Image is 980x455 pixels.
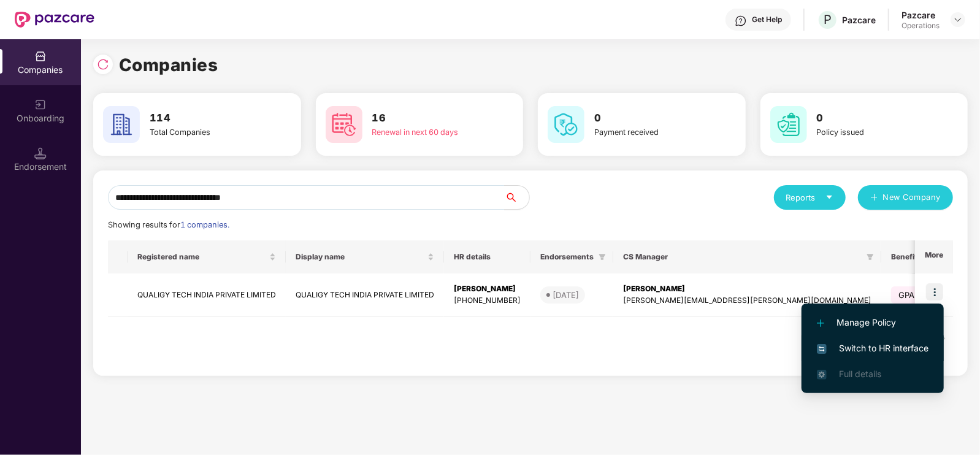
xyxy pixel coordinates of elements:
span: Showing results for [108,220,229,229]
span: GPA [891,286,922,304]
span: caret-down [825,193,833,201]
span: Full details [839,369,881,379]
img: svg+xml;base64,PHN2ZyB4bWxucz0iaHR0cDovL3d3dy53My5vcmcvMjAwMC9zdmciIHdpZHRoPSI2MCIgaGVpZ2h0PSI2MC... [548,106,584,143]
button: search [504,185,530,210]
span: filter [596,250,608,264]
span: Endorsements [540,252,594,262]
div: Total Companies [150,126,255,139]
div: Renewal in next 60 days [372,126,478,139]
img: svg+xml;base64,PHN2ZyB3aWR0aD0iMTQuNSIgaGVpZ2h0PSIxNC41IiB2aWV3Qm94PSIwIDAgMTYgMTYiIGZpbGw9Im5vbm... [34,147,47,159]
span: filter [864,250,876,264]
th: HR details [444,240,530,273]
div: Operations [902,21,940,31]
span: search [504,193,529,202]
h3: 16 [372,110,478,126]
img: icon [926,283,943,300]
img: svg+xml;base64,PHN2ZyBpZD0iSGVscC0zMngzMiIgeG1sbnM9Imh0dHA6Ly93d3cudzMub3JnLzIwMDAvc3ZnIiB3aWR0aD... [735,15,747,27]
span: Registered name [137,252,267,262]
img: svg+xml;base64,PHN2ZyB4bWxucz0iaHR0cDovL3d3dy53My5vcmcvMjAwMC9zdmciIHdpZHRoPSI2MCIgaGVpZ2h0PSI2MC... [326,106,362,143]
div: Pazcare [902,9,940,21]
span: filter [599,253,606,261]
button: plusNew Company [858,185,953,210]
div: [PERSON_NAME][EMAIL_ADDRESS][PERSON_NAME][DOMAIN_NAME] [623,295,871,307]
span: New Company [883,191,941,204]
div: [PERSON_NAME] [454,283,521,295]
div: Pazcare [842,14,876,26]
th: Display name [286,240,444,273]
span: plus [870,193,878,203]
span: Switch to HR interface [817,342,928,355]
td: QUALIGY TECH INDIA PRIVATE LIMITED [286,273,444,317]
h3: 114 [150,110,255,126]
span: CS Manager [623,252,862,262]
div: [PERSON_NAME] [623,283,871,295]
img: svg+xml;base64,PHN2ZyBpZD0iUmVsb2FkLTMyeDMyIiB4bWxucz0iaHR0cDovL3d3dy53My5vcmcvMjAwMC9zdmciIHdpZH... [97,58,109,71]
img: svg+xml;base64,PHN2ZyB4bWxucz0iaHR0cDovL3d3dy53My5vcmcvMjAwMC9zdmciIHdpZHRoPSI2MCIgaGVpZ2h0PSI2MC... [103,106,140,143]
img: svg+xml;base64,PHN2ZyB4bWxucz0iaHR0cDovL3d3dy53My5vcmcvMjAwMC9zdmciIHdpZHRoPSIxNi4zNjMiIGhlaWdodD... [817,370,827,380]
img: svg+xml;base64,PHN2ZyBpZD0iQ29tcGFuaWVzIiB4bWxucz0iaHR0cDovL3d3dy53My5vcmcvMjAwMC9zdmciIHdpZHRoPS... [34,50,47,63]
div: [DATE] [553,289,579,301]
img: svg+xml;base64,PHN2ZyBpZD0iRHJvcGRvd24tMzJ4MzIiIHhtbG5zPSJodHRwOi8vd3d3LnczLm9yZy8yMDAwL3N2ZyIgd2... [953,15,963,25]
img: svg+xml;base64,PHN2ZyB3aWR0aD0iMjAiIGhlaWdodD0iMjAiIHZpZXdCb3g9IjAgMCAyMCAyMCIgZmlsbD0ibm9uZSIgeG... [34,99,47,111]
h1: Companies [119,52,218,78]
span: Manage Policy [817,316,928,329]
span: P [824,12,832,27]
td: QUALIGY TECH INDIA PRIVATE LIMITED [128,273,286,317]
span: filter [867,253,874,261]
th: Registered name [128,240,286,273]
span: 1 companies. [180,220,229,229]
div: Payment received [594,126,700,139]
th: More [915,240,953,273]
h3: 0 [594,110,700,126]
img: svg+xml;base64,PHN2ZyB4bWxucz0iaHR0cDovL3d3dy53My5vcmcvMjAwMC9zdmciIHdpZHRoPSIxNiIgaGVpZ2h0PSIxNi... [817,344,827,354]
span: Display name [296,252,425,262]
div: [PHONE_NUMBER] [454,295,521,307]
img: svg+xml;base64,PHN2ZyB4bWxucz0iaHR0cDovL3d3dy53My5vcmcvMjAwMC9zdmciIHdpZHRoPSIxMi4yMDEiIGhlaWdodD... [817,319,824,327]
img: New Pazcare Logo [15,12,94,28]
img: svg+xml;base64,PHN2ZyB4bWxucz0iaHR0cDovL3d3dy53My5vcmcvMjAwMC9zdmciIHdpZHRoPSI2MCIgaGVpZ2h0PSI2MC... [770,106,807,143]
div: Reports [786,191,833,204]
div: Get Help [752,15,782,25]
h3: 0 [817,110,922,126]
div: Policy issued [817,126,922,139]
